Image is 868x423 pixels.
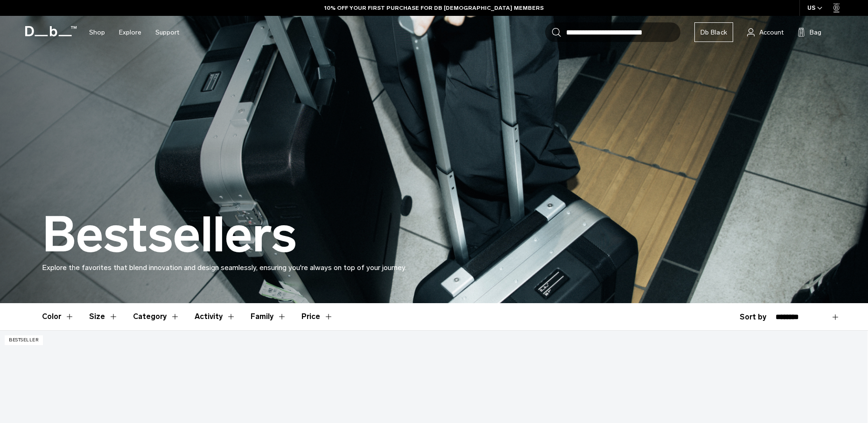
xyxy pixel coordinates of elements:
button: Toggle Filter [195,303,236,330]
nav: Main Navigation [82,16,186,49]
a: Db Black [694,22,733,42]
button: Toggle Filter [42,303,74,330]
span: Explore the favorites that blend innovation and design seamlessly, ensuring you're always on top ... [42,263,406,272]
span: Account [759,28,784,37]
a: Account [747,27,784,38]
span: Bag [810,28,821,37]
button: Toggle Filter [89,303,118,330]
a: Explore [119,16,141,49]
p: Bestseller [5,335,43,345]
button: Toggle Price [301,303,333,330]
button: Toggle Filter [133,303,180,330]
h1: Bestsellers [42,208,297,262]
button: Toggle Filter [251,303,287,330]
a: 10% OFF YOUR FIRST PURCHASE FOR DB [DEMOGRAPHIC_DATA] MEMBERS [324,4,544,12]
a: Support [155,16,179,49]
button: Bag [798,27,821,38]
a: Shop [89,16,105,49]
